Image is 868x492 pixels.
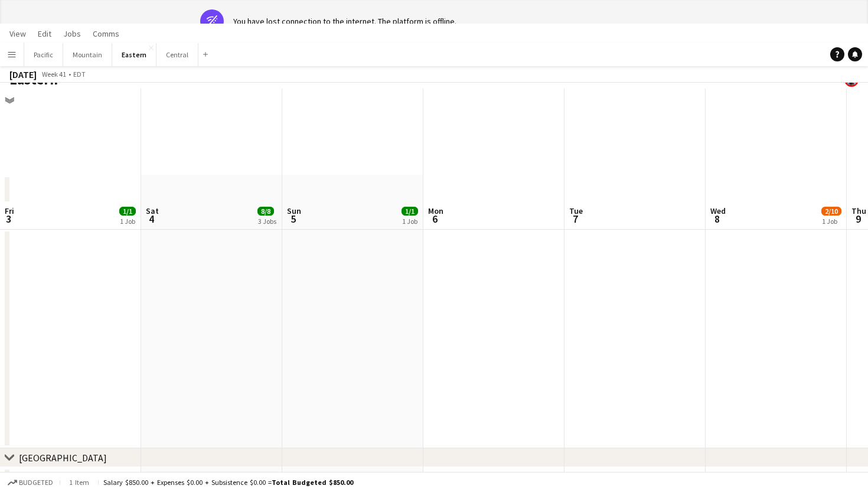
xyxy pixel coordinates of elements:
span: 1 item [65,478,93,487]
div: You have lost connection to the internet. The platform is offline. [233,16,456,27]
span: 2/10 [821,207,841,216]
a: Comms [88,26,124,41]
button: Budgeted [6,476,55,489]
span: Sat [146,206,159,216]
a: Jobs [58,26,86,41]
span: Fri [5,206,14,216]
button: Pacific [24,43,63,66]
span: 8 [709,212,726,226]
div: Salary $850.00 + Expenses $0.00 + Subsistence $0.00 = [103,478,353,487]
span: Comms [93,28,119,39]
span: 5 [285,212,301,226]
div: 1 Job [120,217,135,226]
span: Total Budgeted $850.00 [272,478,353,487]
span: 8/8 [257,207,274,216]
div: [DATE] [9,69,37,80]
button: Eastern [112,43,156,66]
span: Week 41 [39,70,68,79]
div: EDT [73,70,86,79]
div: [GEOGRAPHIC_DATA] [19,452,107,464]
span: Budgeted [19,478,53,487]
button: Mountain [63,43,112,66]
span: 7 [567,212,583,226]
div: 1 Job [402,217,417,226]
span: 1/1 [119,207,136,216]
span: 4 [144,212,159,226]
span: 1/1 [402,207,418,216]
span: Edit [38,28,51,39]
div: 1 Job [822,217,841,226]
span: Sun [287,206,301,216]
span: Tue [569,206,583,216]
span: View [9,28,26,39]
span: Jobs [63,28,81,39]
span: Mon [428,206,443,216]
div: 3 Jobs [258,217,276,226]
span: 6 [426,212,443,226]
a: View [5,26,31,41]
a: Edit [33,26,56,41]
span: Thu [851,206,866,216]
span: 9 [850,212,866,226]
span: Wed [710,206,726,216]
button: Central [156,43,198,66]
span: 3 [3,212,14,226]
